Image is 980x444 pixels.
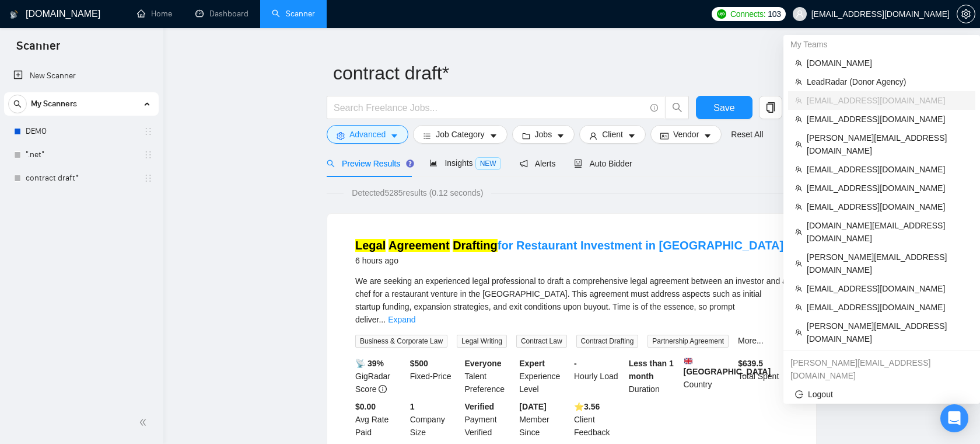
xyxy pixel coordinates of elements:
[388,239,449,252] mark: Agreement
[143,174,153,183] span: holder
[408,357,463,396] div: Fixed-Price
[453,239,498,252] mark: Drafting
[26,166,136,190] a: contract draft*
[379,315,386,324] span: ...
[355,359,384,368] b: 📡 39%
[666,96,689,119] button: search
[807,219,968,245] span: [DOMAIN_NAME][EMAIL_ADDRESS][DOMAIN_NAME]
[673,128,699,141] span: Vendor
[556,131,565,140] span: caret-down
[730,8,765,20] span: Connects:
[408,400,463,439] div: Company Size
[349,128,386,141] span: Advanced
[795,304,802,311] span: team
[647,335,729,348] span: Partnership Agreement
[31,92,77,116] span: My Scanners
[139,417,150,428] span: double-left
[574,159,632,168] span: Auto Bidder
[666,102,688,113] span: search
[807,94,968,107] span: [EMAIL_ADDRESS][DOMAIN_NAME]
[795,141,802,148] span: team
[429,159,437,167] span: area-chart
[807,282,968,295] span: [EMAIL_ADDRESS][DOMAIN_NAME]
[940,404,968,432] div: Open Intercom Messenger
[410,359,428,368] b: $ 500
[807,182,968,195] span: [EMAIL_ADDRESS][DOMAIN_NAME]
[429,158,501,168] span: Insights
[807,320,968,345] span: [PERSON_NAME][EMAIL_ADDRESS][DOMAIN_NAME]
[681,357,736,396] div: Country
[738,336,764,345] a: More...
[731,128,763,141] a: Reset All
[272,9,315,19] a: searchScanner
[807,163,968,176] span: [EMAIL_ADDRESS][DOMAIN_NAME]
[337,131,345,140] span: setting
[957,5,975,23] button: setting
[520,159,556,168] span: Alerts
[628,131,636,140] span: caret-down
[355,402,376,411] b: $0.00
[457,335,507,348] span: Legal Writing
[795,228,802,235] span: team
[522,131,530,140] span: folder
[795,388,968,401] span: Logout
[807,301,968,314] span: [EMAIL_ADDRESS][DOMAIN_NAME]
[463,357,517,396] div: Talent Preference
[807,113,968,126] span: [EMAIL_ADDRESS][DOMAIN_NAME]
[650,104,658,112] span: info-circle
[413,125,507,144] button: barsJob Categorycaret-down
[517,400,572,439] div: Member Since
[137,9,172,19] a: homeHome
[574,159,582,168] span: robot
[626,357,681,396] div: Duration
[696,96,752,119] button: Save
[768,8,780,20] span: 103
[795,97,802,104] span: team
[703,131,712,140] span: caret-down
[519,359,545,368] b: Expert
[355,254,783,268] div: 6 hours ago
[355,276,787,324] span: We are seeking an experienced legal professional to draft a comprehensive legal agreement between...
[660,131,668,140] span: idcard
[353,357,408,396] div: GigRadar Score
[589,131,597,140] span: user
[4,64,159,88] li: New Scanner
[807,57,968,70] span: [DOMAIN_NAME]
[520,159,528,168] span: notification
[574,359,577,368] b: -
[388,315,415,324] a: Expand
[410,402,415,411] b: 1
[8,95,27,113] button: search
[795,185,802,192] span: team
[629,359,674,381] b: Less than 1 month
[684,357,771,376] b: [GEOGRAPHIC_DATA]
[807,75,968,88] span: LeadRadar (Donor Agency)
[576,335,639,348] span: Contract Drafting
[516,335,567,348] span: Contract Law
[759,96,782,119] button: copy
[355,335,447,348] span: Business & Corporate Law
[717,9,726,19] img: upwork-logo.png
[355,239,386,252] mark: Legal
[195,9,249,19] a: dashboardDashboard
[795,116,802,123] span: team
[795,166,802,173] span: team
[465,402,495,411] b: Verified
[795,78,802,85] span: team
[7,37,69,62] span: Scanner
[574,402,600,411] b: ⭐️ 3.56
[579,125,646,144] button: userClientcaret-down
[143,150,153,159] span: holder
[519,402,546,411] b: [DATE]
[475,157,501,170] span: NEW
[796,10,804,18] span: user
[465,359,502,368] b: Everyone
[463,400,517,439] div: Payment Verified
[355,239,783,252] a: Legal Agreement Draftingfor Restaurant Investment in [GEOGRAPHIC_DATA]
[572,400,626,439] div: Client Feedback
[957,9,975,19] a: setting
[26,143,136,166] a: ".net"
[405,158,415,169] div: Tooltip anchor
[783,353,980,385] div: stefan.karaseu@gigradar.io
[807,251,968,276] span: [PERSON_NAME][EMAIL_ADDRESS][DOMAIN_NAME]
